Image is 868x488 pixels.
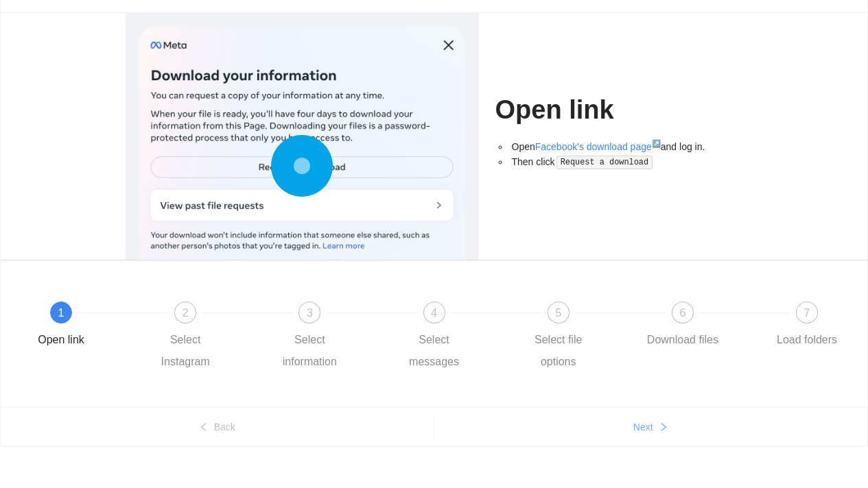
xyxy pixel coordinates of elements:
[434,416,868,438] button: Nextright
[270,302,394,373] div: 3Select information
[777,329,837,351] div: Load folders
[643,302,767,351] div: 6Download files
[633,419,653,435] span: Next
[509,139,743,154] li: Open and log in.
[183,307,189,319] span: 2
[495,94,743,126] h1: Open link
[659,422,668,433] span: right
[58,307,64,319] span: 1
[270,329,349,373] div: Select information
[679,307,685,319] span: 6
[652,139,661,147] sup: ↗
[519,302,643,373] div: 5Select file options
[556,156,653,169] code: Request a download
[804,307,810,319] span: 7
[519,329,598,373] div: Select file options
[395,302,519,373] div: 4Select messages
[38,329,84,351] div: Open link
[395,329,474,373] div: Select messages
[555,307,561,319] span: 5
[431,307,437,319] span: 4
[307,307,313,319] span: 3
[535,141,661,152] a: Facebook's download page↗
[647,329,718,351] div: Download files
[21,302,145,351] div: 1Open link
[767,302,847,351] div: 7Load folders
[509,154,743,170] li: Then click
[1,416,434,438] button: leftBack
[145,329,225,373] div: Select Instagram
[145,302,270,373] div: 2Select Instagram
